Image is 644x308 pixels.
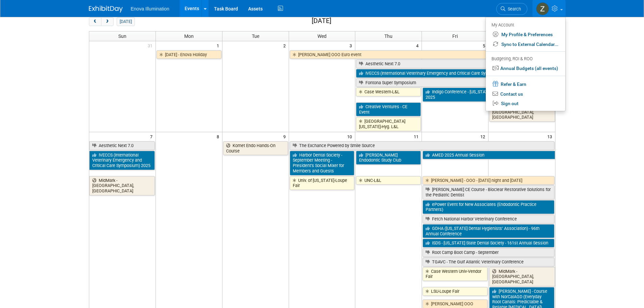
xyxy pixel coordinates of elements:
a: Indigo Conference - [US_STATE] Dental Hygienists Association 2025 [423,88,554,101]
a: [GEOGRAPHIC_DATA][US_STATE]-Hyg. L&L [356,117,421,131]
span: Wed [317,33,327,39]
a: MidMark - [GEOGRAPHIC_DATA], [GEOGRAPHIC_DATA] [489,267,555,286]
a: ISDS - [US_STATE] State Dental Society - 161st Annual Session [423,239,554,247]
a: LSU-Loupe Fair [423,287,487,296]
a: GDHA ([US_STATE] Dental Hygienists’ Association) - 96th Annual Conference [423,224,554,238]
a: Fetch National Harbor Veterinary Conference [423,215,554,223]
a: Sign out [486,99,565,109]
span: Enova Illumination [131,6,169,11]
img: ExhibitDay [89,6,123,13]
a: The Exchance Powered by Smile Source [290,141,554,150]
a: Search [496,3,527,15]
a: [PERSON_NAME] - OOO - [DATE] night and [DATE] [423,176,554,185]
button: next [101,17,114,26]
a: MidMark - [GEOGRAPHIC_DATA], [GEOGRAPHIC_DATA] [489,102,555,122]
span: 31 [147,41,156,50]
a: MidMark - [GEOGRAPHIC_DATA], [GEOGRAPHIC_DATA] [89,176,155,195]
a: TGAVC - The Gulf Atlantic Veterinary Conference [423,258,554,266]
h2: [DATE] [312,17,331,25]
div: Budgeting, ROI & ROO [492,55,558,63]
a: Aesthetic Next 7.0 [89,141,155,150]
span: 11 [413,132,422,141]
a: UNC-L&L [356,176,421,185]
span: 3 [349,41,355,50]
img: Zachary Bienkowski [536,2,549,15]
a: IVECCS (International Veterinary Emergency and Critical Care Symposium) 2025 [356,69,555,78]
a: Contact us [486,89,565,99]
button: prev [89,17,101,26]
a: Creative Ventures - CE Event [356,102,421,116]
a: [PERSON_NAME] Endodontic Study Club [356,151,421,165]
a: ePower Event for New Associates (Endodontic Practice Partners) [423,200,554,214]
a: [PERSON_NAME] CE Course - Bioclear Restorative Solutions for the Pediatric Dentist [423,185,554,199]
a: Root Camp Boot Camp - September [423,248,554,257]
span: 8 [216,132,222,141]
a: AMED 2025 Annual Session [423,151,555,160]
span: Sun [118,33,126,39]
a: Fontona Super Symposium [356,78,554,87]
a: Univ. of [US_STATE]-Loupe Fair [290,176,355,190]
a: [DATE] - Enova Holiday [157,50,221,59]
a: Case Western-L&L [356,88,421,96]
a: Case Western Univ-Vendor Fair [423,267,487,281]
span: Mon [184,33,194,39]
span: 2 [283,41,289,50]
a: Annual Budgets (all events) [486,64,565,73]
span: 4 [415,41,422,50]
a: Refer & Earn [486,79,565,89]
span: 12 [480,132,488,141]
button: [DATE] [117,17,135,26]
a: [PERSON_NAME] OOO Euro event [290,50,554,59]
a: Komet Endo Hands-On Course [223,141,288,155]
span: 7 [149,132,156,141]
span: Fri [452,33,458,39]
a: Aesthetic Next 7.0 [356,60,555,68]
a: My Profile & Preferences [486,30,565,40]
div: My Account [492,21,558,29]
span: 5 [482,41,488,50]
span: 9 [283,132,289,141]
span: Search [505,6,521,11]
span: 1 [216,41,222,50]
span: Thu [384,33,392,39]
a: Harbor Dental Society - September Meeting - President’s Social Mixer for Members and Guests [290,151,355,175]
a: IVECCS (International Veterinary Emergency and Critical Care Symposium) 2025 [89,151,155,170]
span: Tue [252,33,259,39]
span: 13 [547,132,555,141]
span: 10 [347,132,355,141]
a: Sync to External Calendar... [486,40,565,49]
